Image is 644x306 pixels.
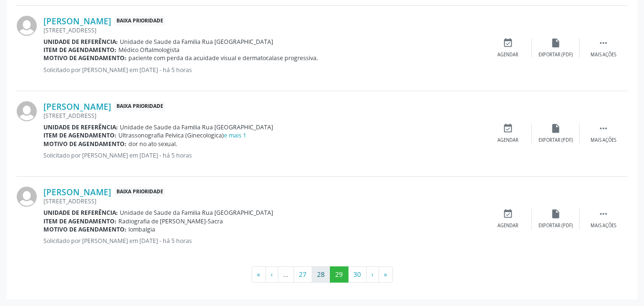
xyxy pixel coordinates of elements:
p: Solicitado por [PERSON_NAME] em [DATE] - há 5 horas [43,66,484,74]
i: insert_drive_file [550,209,561,219]
b: Item de agendamento: [43,46,116,54]
button: Go to first page [252,266,266,283]
span: Baixa Prioridade [115,187,165,197]
div: Agendar [497,52,518,58]
span: Médico Oftalmologista [118,46,179,54]
b: Motivo de agendamento: [43,140,127,148]
span: lombalgia [128,225,155,233]
a: [PERSON_NAME] [43,187,111,197]
b: Item de agendamento: [43,217,116,225]
span: Radiografia de [PERSON_NAME]-Sacra [118,217,223,225]
div: Exportar (PDF) [538,52,573,58]
div: Exportar (PDF) [538,137,573,144]
div: [STREET_ADDRESS] [43,26,484,34]
div: [STREET_ADDRESS] [43,112,484,120]
img: img [17,101,37,121]
button: Go to page 29 [330,266,348,283]
a: [PERSON_NAME] [43,16,111,26]
div: [STREET_ADDRESS] [43,197,484,205]
button: Go to next page [366,266,379,283]
div: Mais ações [591,222,616,229]
div: Exportar (PDF) [538,222,573,229]
b: Unidade de referência: [43,123,118,131]
div: Mais ações [591,52,616,58]
p: Solicitado por [PERSON_NAME] em [DATE] - há 5 horas [43,151,484,159]
span: Unidade de Saude da Familia Rua [GEOGRAPHIC_DATA] [120,209,273,217]
span: Ultrassonografia Pelvica (Ginecologica) [118,131,246,139]
b: Item de agendamento: [43,131,116,139]
div: Agendar [497,137,518,144]
span: Baixa Prioridade [115,16,165,26]
b: Motivo de agendamento: [43,54,127,62]
img: img [17,16,37,36]
span: Baixa Prioridade [115,102,165,112]
button: Go to previous page [265,266,278,283]
span: paciente com perda da acuidade visual e dermatocalase progressiva. [128,54,318,62]
ul: Pagination [17,266,627,283]
i: insert_drive_file [550,38,561,48]
a: [PERSON_NAME] [43,101,111,112]
button: Go to page 27 [294,266,312,283]
img: img [17,187,37,207]
i: insert_drive_file [550,123,561,134]
i: event_available [503,123,513,134]
button: Go to page 28 [312,266,330,283]
button: Go to page 30 [348,266,367,283]
b: Unidade de referência: [43,209,118,217]
b: Motivo de agendamento: [43,225,127,233]
span: Unidade de Saude da Familia Rua [GEOGRAPHIC_DATA] [120,38,273,46]
button: Go to last page [379,266,393,283]
i: event_available [503,209,513,219]
p: Solicitado por [PERSON_NAME] em [DATE] - há 5 horas [43,237,484,245]
span: dor no ato sexual. [128,140,177,148]
div: Agendar [497,222,518,229]
div: Mais ações [591,137,616,144]
i: event_available [503,38,513,48]
a: e mais 1 [224,131,246,139]
i:  [598,38,609,48]
span: Unidade de Saude da Familia Rua [GEOGRAPHIC_DATA] [120,123,273,131]
i:  [598,123,609,134]
b: Unidade de referência: [43,38,118,46]
i:  [598,209,609,219]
